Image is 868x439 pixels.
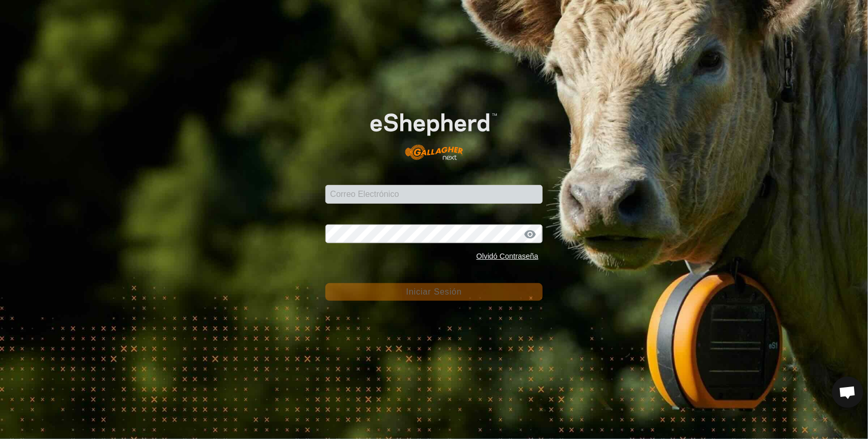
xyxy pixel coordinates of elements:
[347,95,521,169] img: Logo de eShepherd
[477,252,538,260] a: Olvidó Contraseña
[325,283,543,301] button: Iniciar Sesión
[325,185,543,204] input: Correo Electrónico
[406,287,462,296] span: Iniciar Sesión
[832,377,863,408] div: Chat abierto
